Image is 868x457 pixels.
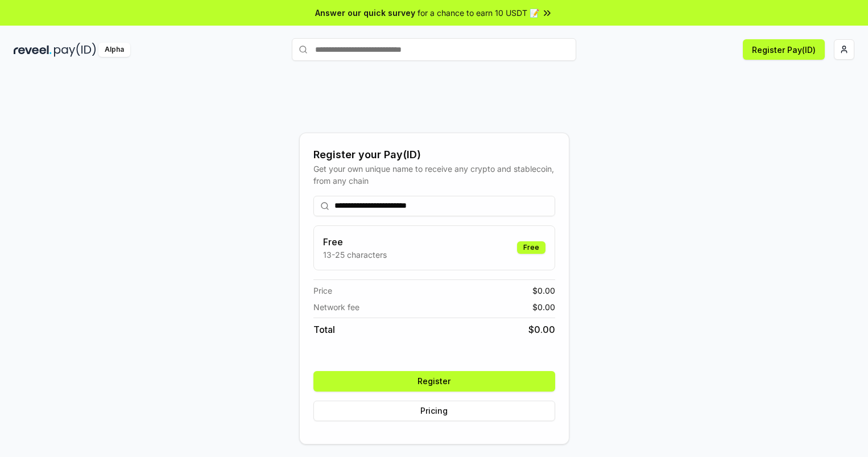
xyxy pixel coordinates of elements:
[313,323,335,336] span: Total
[418,7,539,19] span: for a chance to earn 10 USDT 📝
[313,285,332,297] span: Price
[528,323,555,336] span: $ 0.00
[54,43,96,57] img: pay_id
[315,7,415,19] span: Answer our quick survey
[98,43,130,57] div: Alpha
[313,401,555,421] button: Pricing
[313,301,359,313] span: Network fee
[313,163,555,187] div: Get your own unique name to receive any crypto and stablecoin, from any chain
[532,285,555,297] span: $ 0.00
[743,39,825,60] button: Register Pay(ID)
[313,147,555,163] div: Register your Pay(ID)
[532,301,555,313] span: $ 0.00
[14,43,52,57] img: reveel_dark
[313,371,555,392] button: Register
[517,241,545,254] div: Free
[323,235,387,249] h3: Free
[323,249,387,261] p: 13-25 characters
